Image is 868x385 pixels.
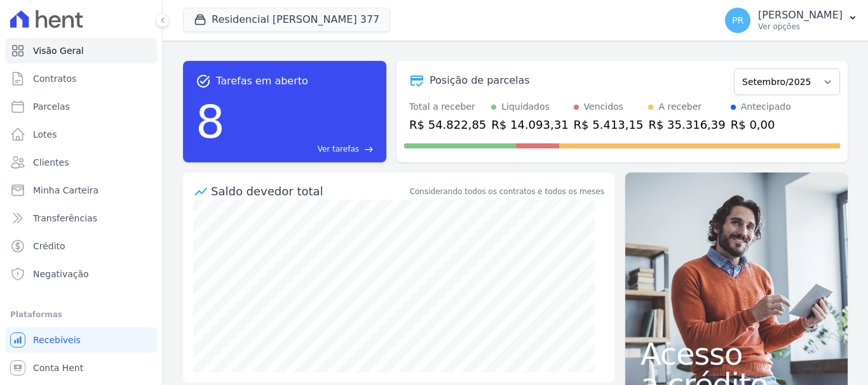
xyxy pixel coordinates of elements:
button: PR [PERSON_NAME] Ver opções [715,3,868,38]
div: Saldo devedor total [211,183,407,200]
div: R$ 35.316,39 [648,116,725,133]
span: Ver tarefas [318,143,359,155]
span: Acesso [641,339,832,369]
a: Lotes [5,122,157,147]
span: Parcelas [33,100,70,113]
span: Minha Carteira [33,184,98,197]
div: Plataformas [10,307,152,322]
div: R$ 14.093,31 [491,116,568,133]
a: Minha Carteira [5,178,157,203]
span: Conta Hent [33,362,83,374]
span: Transferências [33,212,97,225]
span: Tarefas em aberto [216,74,308,89]
a: Transferências [5,206,157,231]
a: Crédito [5,233,157,259]
span: Contratos [33,72,76,85]
div: Vencidos [584,100,623,114]
div: R$ 5.413,15 [574,116,644,133]
div: A receber [658,100,702,114]
div: Antecipado [741,100,791,114]
span: Visão Geral [33,44,84,57]
a: Visão Geral [5,38,157,63]
span: Recebíveis [33,334,81,346]
div: Total a receber [409,100,486,114]
span: task_alt [196,74,211,89]
p: Ver opções [758,22,843,32]
a: Recebíveis [5,327,157,353]
a: Negativação [5,261,157,287]
a: Ver tarefas east [230,143,374,155]
a: Contratos [5,66,157,91]
button: Residencial [PERSON_NAME] 377 [183,8,390,32]
a: Parcelas [5,94,157,119]
a: Clientes [5,150,157,175]
div: Liquidados [501,100,550,114]
div: Posição de parcelas [430,73,530,88]
span: east [364,145,374,154]
a: Conta Hent [5,355,157,381]
span: Clientes [33,156,69,169]
div: 8 [196,89,225,155]
div: R$ 0,00 [731,116,791,133]
span: PR [732,16,743,25]
span: Negativação [33,268,89,280]
div: R$ 54.822,85 [409,116,486,133]
span: Crédito [33,240,65,252]
span: Lotes [33,128,57,141]
p: [PERSON_NAME] [758,9,843,22]
div: Considerando todos os contratos e todos os meses [410,186,604,197]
